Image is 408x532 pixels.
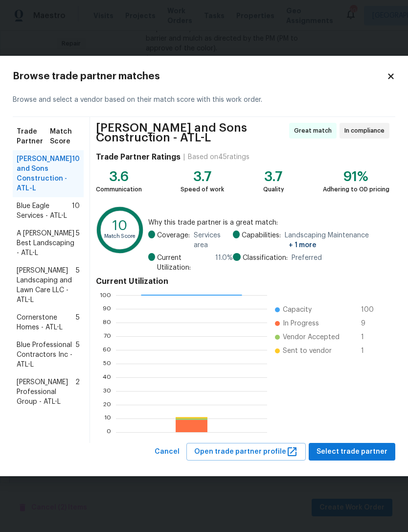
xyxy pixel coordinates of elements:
span: Current Utilization: [157,253,211,273]
span: Great match [294,126,336,136]
span: Select trade partner [317,446,387,458]
span: In Progress [283,319,319,328]
text: Match Score [104,234,136,239]
text: 10 [104,415,111,421]
span: Cancel [155,446,180,458]
span: Preferred [292,253,322,263]
text: 40 [103,374,111,380]
span: 5 [76,340,80,370]
text: 0 [107,429,111,435]
span: Trade Partner [17,127,50,146]
span: Blue Professional Contractors Inc - ATL-L [17,340,76,370]
span: Cornerstone Homes - ATL-L [17,313,76,332]
text: 60 [103,347,111,352]
span: Classification: [243,253,288,263]
text: 50 [103,360,111,366]
span: Coverage: [157,231,190,250]
span: A [PERSON_NAME] Best Landscaping - ATL-L [17,229,76,258]
text: 30 [103,388,111,393]
span: + 1 more [289,242,317,249]
span: In compliance [344,126,388,136]
div: | [181,152,188,162]
span: 11.0 % [215,253,233,273]
div: Speed of work [181,185,224,194]
button: Select trade partner [309,443,395,461]
h4: Current Utilization [96,277,389,286]
span: [PERSON_NAME] and Sons Construction - ATL-L [96,123,286,142]
span: 9 [361,319,377,328]
span: 5 [76,229,80,258]
span: 100 [361,305,377,315]
span: 1 [361,346,377,356]
span: 5 [76,266,80,305]
div: 3.7 [181,172,224,182]
div: Browse and select a vendor based on their match score with this work order. [13,83,395,117]
h4: Trade Partner Ratings [96,152,181,162]
span: 2 [75,377,80,407]
span: 1 [361,332,377,342]
text: 80 [103,319,111,325]
text: 100 [100,292,111,298]
div: 91% [323,172,389,182]
div: Based on 45 ratings [188,152,249,162]
div: 3.6 [96,172,142,182]
span: Open trade partner profile [194,446,298,458]
button: Open trade partner profile [186,443,306,461]
span: 5 [76,313,80,332]
div: 3.7 [263,172,284,182]
span: Blue Eagle Services - ATL-L [17,201,72,221]
span: Why this trade partner is a great match: [148,218,389,228]
span: Landscaping Maintenance [285,231,389,250]
span: [PERSON_NAME] and Sons Construction - ATL-L [17,154,72,193]
span: Services area [194,231,233,250]
div: Communication [96,185,142,194]
div: Quality [263,185,284,194]
span: [PERSON_NAME] Professional Group - ATL-L [17,377,75,407]
span: Capacity [283,305,312,315]
text: 70 [104,333,111,339]
text: 10 [113,219,127,232]
text: 90 [103,305,111,311]
span: Match Score [50,127,80,146]
span: 10 [72,201,80,221]
span: Sent to vendor [283,346,332,356]
span: 10 [72,154,80,193]
div: Adhering to OD pricing [323,185,389,194]
text: 20 [103,401,111,407]
h2: Browse trade partner matches [13,71,386,81]
button: Cancel [151,443,183,461]
span: Capabilities: [242,231,281,250]
span: [PERSON_NAME] Landscaping and Lawn Care LLC - ATL-L [17,266,76,305]
span: Vendor Accepted [283,332,340,342]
